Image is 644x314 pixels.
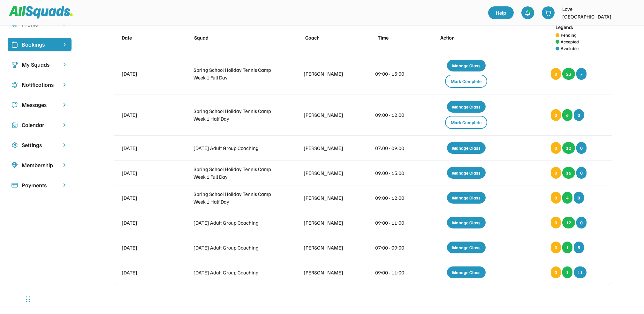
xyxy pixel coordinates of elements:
[122,194,170,202] div: [DATE]
[562,167,575,179] div: 16
[574,109,584,121] div: 0
[22,161,57,169] div: Membership
[375,194,414,202] div: 09:00 - 12:00
[304,219,352,227] div: [PERSON_NAME]
[551,217,561,228] div: 0
[551,266,561,278] div: 0
[562,192,572,204] div: 4
[447,60,486,71] div: Manage Class
[375,244,414,251] div: 07:00 - 09:00
[193,66,280,81] div: Spring School Holiday Tennis Camp Week 1 Full Day
[556,23,573,31] div: Legend:
[447,217,486,228] div: Manage Class
[11,142,18,148] img: Icon%20copy%2016.svg
[61,122,68,128] img: chevron-right.svg
[447,242,486,253] div: Manage Class
[22,101,57,109] div: Messages
[61,182,68,188] img: chevron-right.svg
[562,266,572,278] div: 1
[61,62,68,68] img: chevron-right.svg
[61,41,68,48] img: chevron-right%20copy%203.svg
[9,6,73,18] img: Squad%20Logo.svg
[441,34,498,41] div: Action
[378,34,416,41] div: Time
[447,142,486,154] div: Manage Class
[122,111,170,119] div: [DATE]
[61,82,68,88] img: chevron-right.svg
[551,68,561,80] div: 0
[375,70,414,78] div: 09:00 - 15:00
[122,70,170,78] div: [DATE]
[304,144,352,152] div: [PERSON_NAME]
[11,41,18,48] img: Icon%20%2819%29.svg
[551,142,561,154] div: 0
[545,10,551,16] img: shopping-cart-01%20%281%29.svg
[122,169,170,177] div: [DATE]
[193,269,280,276] div: [DATE] Adult Group Coaching
[576,217,587,228] div: 0
[562,109,572,121] div: 6
[193,219,280,227] div: [DATE] Adult Group Coaching
[551,109,561,121] div: 0
[525,10,531,16] img: bell-03%20%281%29.svg
[447,167,486,179] div: Manage Class
[11,122,18,128] img: Icon%20copy%207.svg
[193,165,280,181] div: Spring School Holiday Tennis Camp Week 1 Full Day
[562,5,620,20] div: Love [GEOGRAPHIC_DATA]
[304,70,352,78] div: [PERSON_NAME]
[11,162,18,168] img: Icon%20copy%208.svg
[11,82,18,88] img: Icon%20copy%204.svg
[447,192,486,204] div: Manage Class
[562,217,575,228] div: 12
[304,111,352,119] div: [PERSON_NAME]
[193,144,280,152] div: [DATE] Adult Group Coaching
[61,142,68,148] img: chevron-right.svg
[304,169,352,177] div: [PERSON_NAME]
[22,80,57,89] div: Notifications
[375,144,414,152] div: 07:00 - 09:00
[22,181,57,190] div: Payments
[375,111,414,119] div: 09:00 - 12:00
[122,244,170,251] div: [DATE]
[574,192,584,204] div: 0
[304,244,352,251] div: [PERSON_NAME]
[562,242,572,253] div: 1
[375,269,414,276] div: 09:00 - 11:00
[304,269,352,276] div: [PERSON_NAME]
[122,219,170,227] div: [DATE]
[122,269,170,276] div: [DATE]
[488,6,514,19] a: Help
[22,141,57,149] div: Settings
[304,194,352,202] div: [PERSON_NAME]
[551,242,561,253] div: 0
[375,219,414,227] div: 09:00 - 11:00
[447,101,486,113] div: Manage Class
[11,62,18,68] img: Icon%20copy%203.svg
[11,102,18,108] img: Icon%20copy%205.svg
[22,121,57,129] div: Calendar
[193,190,280,206] div: Spring School Holiday Tennis Camp Week 1 Half Day
[551,192,561,204] div: 0
[61,162,68,168] img: chevron-right.svg
[574,266,587,278] div: 11
[562,142,575,154] div: 12
[561,38,579,45] div: Accepted
[305,34,353,41] div: Coach
[375,169,414,177] div: 09:00 - 15:00
[447,266,486,278] div: Manage Class
[576,68,587,80] div: 7
[624,6,636,19] img: LTPP_Logo_REV.jpeg
[561,32,577,38] div: Pending
[561,45,579,52] div: Available
[11,182,18,189] img: Icon%20%2815%29.svg
[194,34,281,41] div: Squad
[193,244,280,251] div: [DATE] Adult Group Coaching
[445,75,487,88] div: Mark Complete
[551,167,561,179] div: 0
[576,142,587,154] div: 0
[574,242,584,253] div: 5
[562,68,575,80] div: 23
[445,116,487,129] div: Mark Complete
[576,167,587,179] div: 0
[22,60,57,69] div: My Squads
